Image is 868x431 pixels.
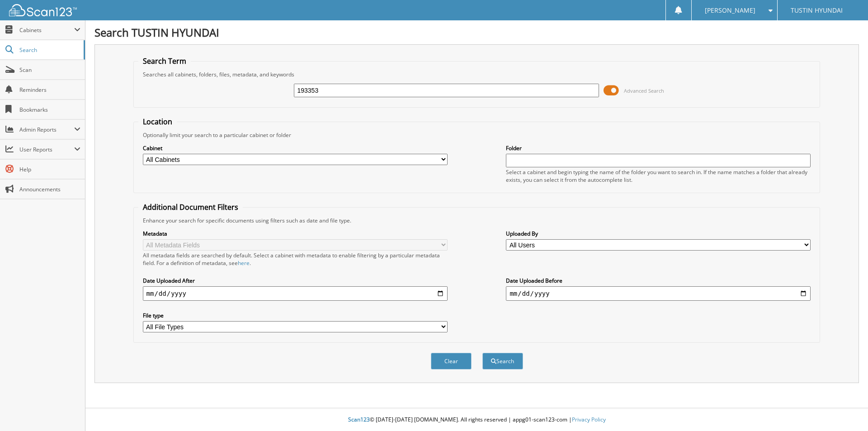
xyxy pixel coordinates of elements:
[431,353,472,369] button: Clear
[143,277,448,284] label: Date Uploaded After
[138,131,816,139] div: Optionally limit your search to a particular cabinet or folder
[238,259,250,267] a: here
[19,126,74,133] span: Admin Reports
[143,312,448,319] label: File type
[143,286,448,301] input: start
[19,166,80,173] span: Help
[85,409,868,431] div: © [DATE]-[DATE] [DOMAIN_NAME]. All rights reserved | appg01-scan123-com |
[138,56,191,66] legend: Search Term
[138,202,243,212] legend: Additional Document Filters
[143,144,448,152] label: Cabinet
[506,277,811,284] label: Date Uploaded Before
[624,87,664,94] span: Advanced Search
[791,8,843,13] span: TUSTIN HYUNDAI
[19,46,79,54] span: Search
[138,217,816,224] div: Enhance your search for specific documents using filters such as date and file type.
[138,71,816,78] div: Searches all cabinets, folders, files, metadata, and keywords
[506,144,811,152] label: Folder
[94,25,859,40] h1: Search TUSTIN HYUNDAI
[19,185,80,193] span: Announcements
[143,251,448,267] div: All metadata fields are searched by default. Select a cabinet with metadata to enable filtering b...
[19,26,74,34] span: Cabinets
[19,66,80,74] span: Scan
[506,168,811,184] div: Select a cabinet and begin typing the name of the folder you want to search in. If the name match...
[9,4,77,16] img: scan123-logo-white.svg
[19,86,80,94] span: Reminders
[19,106,80,114] span: Bookmarks
[506,286,811,301] input: end
[823,388,868,431] iframe: Chat Widget
[348,416,370,423] span: Scan123
[572,416,606,423] a: Privacy Policy
[482,353,523,369] button: Search
[705,8,755,13] span: [PERSON_NAME]
[143,230,448,237] label: Metadata
[506,230,811,237] label: Uploaded By
[138,117,177,127] legend: Location
[19,146,74,153] span: User Reports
